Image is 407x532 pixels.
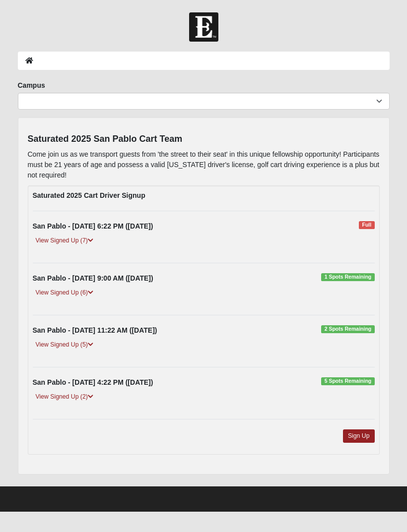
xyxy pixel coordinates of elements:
a: View Signed Up (6) [33,288,96,298]
strong: San Pablo - [DATE] 6:22 PM ([DATE]) [33,222,153,230]
span: 5 Spots Remaining [321,377,374,385]
a: Sign Up [343,429,375,443]
span: 2 Spots Remaining [321,325,374,333]
p: Come join us as we transport guests from 'the street to their seat' in this unique fellowship opp... [28,149,380,180]
img: Church of Eleven22 Logo [189,12,218,42]
strong: San Pablo - [DATE] 9:00 AM ([DATE]) [33,274,153,282]
h4: Saturated 2025 San Pablo Cart Team [28,134,380,145]
label: Campus [18,80,45,90]
strong: San Pablo - [DATE] 11:22 AM ([DATE]) [33,326,157,334]
strong: San Pablo - [DATE] 4:22 PM ([DATE]) [33,378,153,386]
a: View Signed Up (2) [33,392,96,402]
a: View Signed Up (5) [33,340,96,350]
span: Full [359,221,374,229]
a: View Signed Up (7) [33,236,96,246]
span: 1 Spots Remaining [321,273,374,281]
strong: Saturated 2025 Cart Driver Signup [33,191,145,199]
